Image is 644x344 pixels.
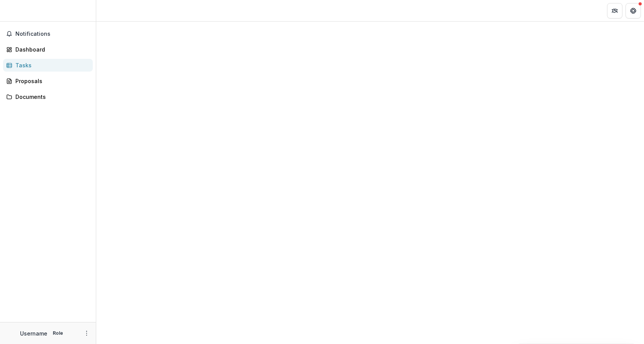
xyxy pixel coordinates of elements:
[3,75,93,87] a: Proposals
[3,28,93,40] button: Notifications
[50,330,65,337] p: Role
[15,93,87,101] div: Documents
[20,329,47,337] p: Username
[15,31,90,37] span: Notifications
[15,45,87,53] div: Dashboard
[82,329,91,338] button: More
[607,3,622,18] button: Partners
[3,59,93,72] a: Tasks
[626,3,641,18] button: Get Help
[15,61,87,69] div: Tasks
[3,90,93,103] a: Documents
[3,43,93,56] a: Dashboard
[15,77,87,85] div: Proposals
